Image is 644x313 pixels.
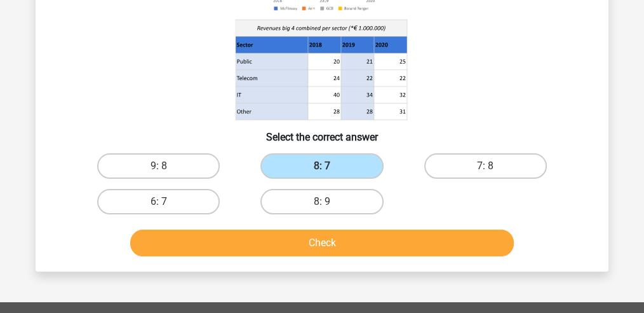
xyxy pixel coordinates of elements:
label: 8: 9 [260,189,383,214]
label: 6: 7 [97,189,220,214]
label: 8: 7 [260,153,383,179]
h6: Select the correct answer [56,121,588,143]
button: Check [130,230,514,256]
label: 7: 8 [424,153,547,179]
label: 9: 8 [97,153,220,179]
